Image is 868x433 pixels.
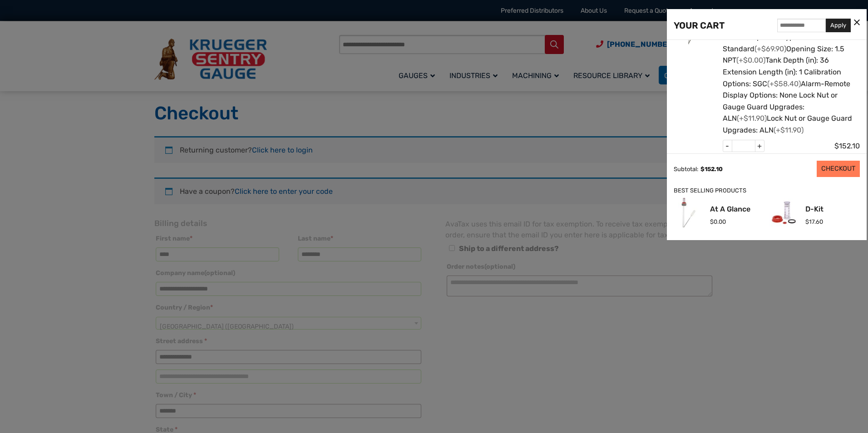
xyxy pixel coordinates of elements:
a: At A Glance [710,206,750,213]
span: 17.60 [805,218,823,225]
span: (+$11.90) [774,126,804,134]
span: $ [710,218,714,225]
div: BEST SELLING PRODUCTS [674,186,860,196]
img: At A Glance [674,198,703,227]
div: YOUR CART [674,18,725,33]
span: 152.10 [700,166,723,172]
span: $ [834,142,839,150]
span: $ [805,218,809,225]
div: Subtotal: [674,166,698,172]
span: - [723,140,732,152]
a: D-Kit [805,206,824,213]
span: 152.10 [834,142,860,150]
div: Cost: 38.00 SKU: H-1.5-36-1-SGC Material Options: Type H Standard Opening Size: 1.5 NPT Tank Dept... [723,20,860,136]
span: (+$58.40) [767,79,801,88]
span: (+$69.90) [755,44,786,53]
span: $ [700,166,705,172]
span: (+$0.00) [736,56,765,64]
span: 0.00 [710,218,726,225]
button: Apply [826,19,851,32]
span: + [755,140,764,152]
span: (+$11.90) [737,114,767,123]
img: D-Kit [769,198,799,227]
a: CHECKOUT [817,161,860,177]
